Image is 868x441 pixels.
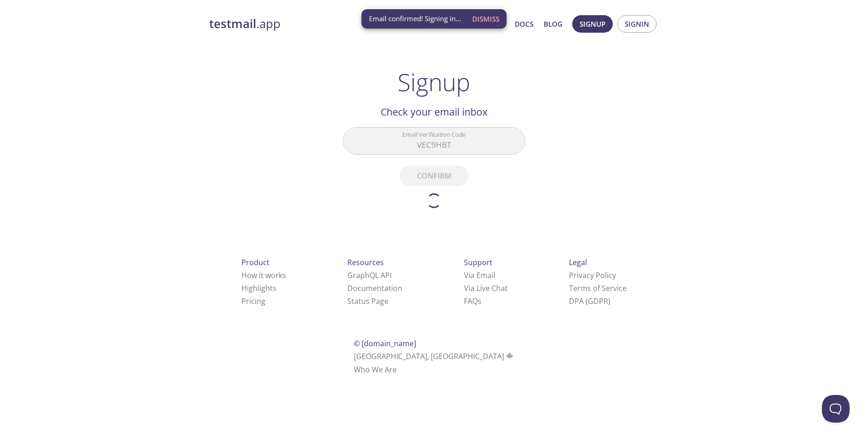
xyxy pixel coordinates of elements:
[209,16,426,32] a: testmail.app
[398,68,470,96] h1: Signup
[347,270,392,280] a: GraphQL API
[464,257,493,267] span: Support
[464,283,508,293] a: Via Live Chat
[241,270,286,280] a: How it works
[343,104,525,120] h2: Check your email inbox
[354,365,397,375] a: Who We Are
[347,257,384,267] span: Resources
[209,16,256,32] strong: testmail
[354,338,416,348] span: © [DOMAIN_NAME]
[347,296,388,306] a: Status Page
[241,257,270,267] span: Product
[569,257,587,267] span: Legal
[241,296,265,306] a: Pricing
[544,18,563,30] a: Blog
[241,283,276,293] a: Highlights
[369,14,461,23] span: Email confirmed! Signing in...
[569,283,627,293] a: Terms of Service
[572,15,613,33] button: Signup
[354,351,515,361] span: [GEOGRAPHIC_DATA], [GEOGRAPHIC_DATA]
[472,13,499,25] span: Dismiss
[464,296,481,306] a: FAQ
[569,270,616,280] a: Privacy Policy
[625,18,649,30] span: Signin
[569,296,610,306] a: DPA (GDPR)
[464,270,495,280] a: Via Email
[822,395,850,423] iframe: Help Scout Beacon - Open
[347,283,402,293] a: Documentation
[617,15,657,33] button: Signin
[580,18,605,30] span: Signup
[515,18,534,30] a: Docs
[478,296,481,306] span: s
[469,10,503,28] button: Dismiss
